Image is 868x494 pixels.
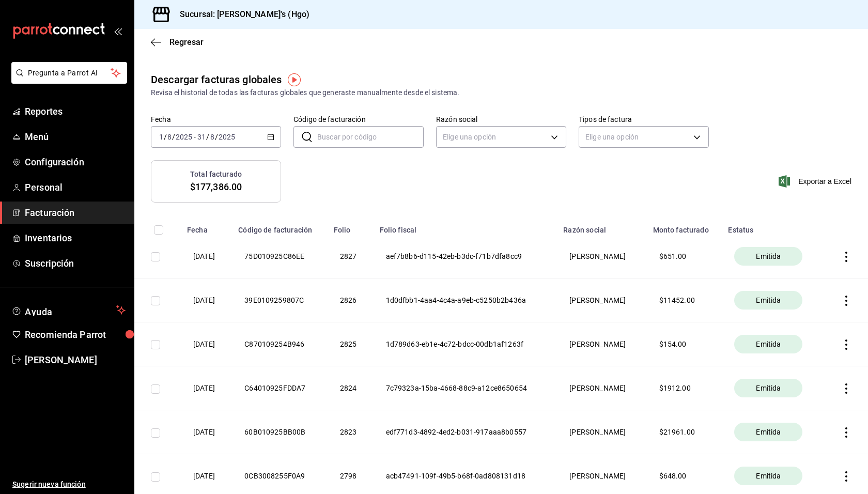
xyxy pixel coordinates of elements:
[232,322,327,366] th: C870109254B946
[218,133,236,141] input: ----
[210,133,215,141] input: --
[781,175,851,188] button: Exportar a Excel
[181,366,232,410] th: [DATE]
[190,180,242,194] span: $177,386.00
[181,235,232,279] th: [DATE]
[25,353,126,367] span: [PERSON_NAME]
[114,27,122,35] button: open_drawer_menu
[752,427,785,437] span: Emitida
[175,133,193,141] input: ----
[647,235,722,279] th: $ 651.00
[25,231,126,245] span: Inventarios
[181,219,232,235] th: Fecha
[647,366,722,410] th: $ 1912.00
[159,133,164,141] input: --
[25,328,126,342] span: Recomienda Parrot
[722,219,825,235] th: Estatus
[232,279,327,322] th: 39E0109259807C
[197,133,206,141] input: --
[194,133,196,141] span: -
[181,279,232,322] th: [DATE]
[151,37,204,47] button: Regresar
[752,295,785,305] span: Emitida
[557,219,646,235] th: Razón social
[288,73,301,86] img: Tooltip marker
[164,133,167,141] span: /
[151,72,282,87] div: Descargar facturas globales
[374,366,557,410] th: 7c79323a-15ba-4668-88c9-a12ce8650654
[151,116,281,123] label: Fecha
[374,410,557,454] th: edf771d3-4892-4ed2-b031-917aaa8b0557
[374,322,557,366] th: 1d789d63-eb1e-4c72-bdcc-00db1af1263f
[25,130,126,144] span: Menú
[215,133,218,141] span: /
[12,479,126,490] span: Sugerir nueva función
[25,304,112,316] span: Ayuda
[328,410,374,454] th: 2823
[557,235,646,279] th: [PERSON_NAME]
[374,279,557,322] th: 1d0dfbb1-4aa4-4c4a-a9eb-c5250b2b436a
[293,116,424,123] label: Código de facturación
[11,62,127,84] button: Pregunta a Parrot AI
[647,410,722,454] th: $ 21961.00
[7,75,127,86] a: Pregunta a Parrot AI
[25,256,126,270] span: Suscripción
[647,322,722,366] th: $ 154.00
[328,322,374,366] th: 2825
[647,219,722,235] th: Monto facturado
[374,219,557,235] th: Folio fiscal
[328,219,374,235] th: Folio
[25,206,126,220] span: Facturación
[25,180,126,194] span: Personal
[374,235,557,279] th: aef7b8b6-d115-42eb-b3dc-f71b7dfa8cc9
[169,37,204,47] span: Regresar
[181,322,232,366] th: [DATE]
[328,235,374,279] th: 2827
[752,471,785,481] span: Emitida
[579,116,709,123] label: Tipos de factura
[232,235,327,279] th: 75D010925C86EE
[232,366,327,410] th: C64010925FDDA7
[167,133,172,141] input: --
[232,410,327,454] th: 60B010925BB00B
[172,133,175,141] span: /
[190,169,242,180] h3: Total facturado
[172,8,309,21] h3: Sucursal: [PERSON_NAME]'s (Hgo)
[151,87,851,98] div: Revisa el historial de todas las facturas globales que generaste manualmente desde el sistema.
[557,366,646,410] th: [PERSON_NAME]
[317,127,424,147] input: Buscar por código
[557,410,646,454] th: [PERSON_NAME]
[557,279,646,322] th: [PERSON_NAME]
[328,279,374,322] th: 2826
[436,116,566,123] label: Razón social
[25,155,126,169] span: Configuración
[752,383,785,393] span: Emitida
[579,126,709,148] div: Elige una opción
[752,339,785,349] span: Emitida
[28,68,111,79] span: Pregunta a Parrot AI
[25,104,126,118] span: Reportes
[557,322,646,366] th: [PERSON_NAME]
[232,219,327,235] th: Código de facturación
[328,366,374,410] th: 2824
[181,410,232,454] th: [DATE]
[436,126,566,148] div: Elige una opción
[206,133,209,141] span: /
[752,251,785,261] span: Emitida
[647,279,722,322] th: $ 11452.00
